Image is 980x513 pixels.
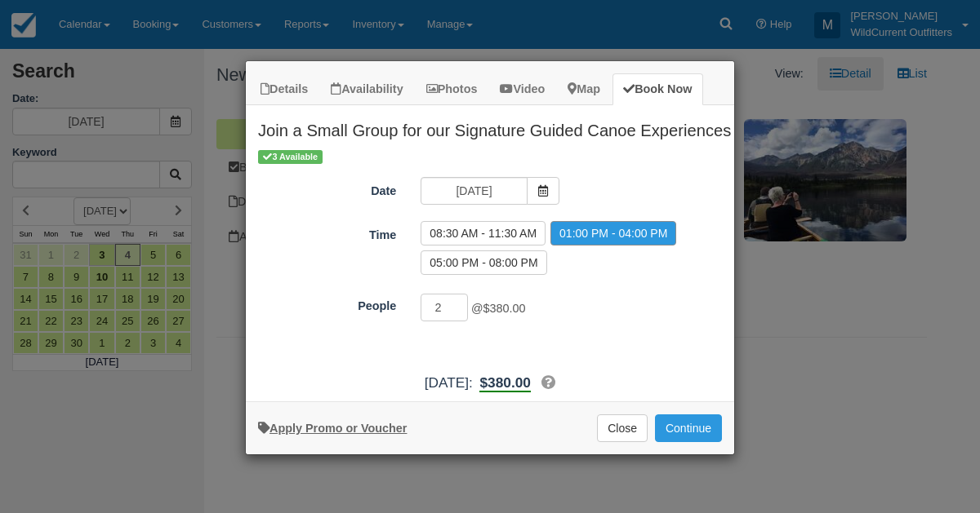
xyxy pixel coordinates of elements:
button: Add to Booking [655,414,722,442]
span: $380.00 [483,302,526,315]
a: Book Now [612,73,702,105]
label: 08:30 AM - 11:30 AM [421,221,546,245]
button: Close [597,414,648,442]
div: [DATE]: [246,373,734,393]
input: People [421,294,468,321]
label: 01:00 PM - 04:00 PM [550,221,676,245]
h2: Join a Small Group for our Signature Guided Canoe Experiences [246,105,734,148]
span: 3 Available [258,150,323,164]
label: Time [246,221,408,244]
label: 05:00 PM - 08:00 PM [421,250,546,275]
span: @ [471,302,526,315]
a: Availability [320,73,413,105]
label: Date [246,177,408,200]
div: Item Modal [246,105,734,393]
a: Video [489,73,555,105]
span: $380.00 [479,374,530,391]
a: Photos [416,73,488,105]
a: Map [557,73,611,105]
a: Details [250,73,318,105]
label: People [246,292,408,315]
a: Apply Voucher [258,422,407,435]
